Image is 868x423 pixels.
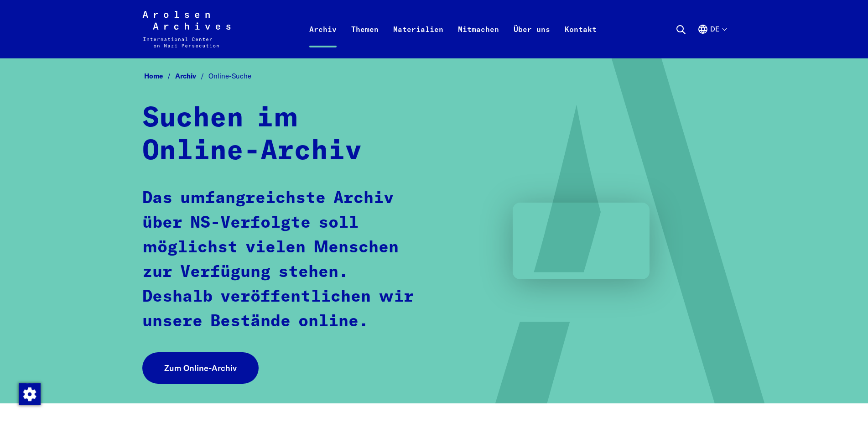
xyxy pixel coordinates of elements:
span: Zum Online-Archiv [164,362,237,374]
a: Zum Online-Archiv [142,352,259,384]
span: Online-Suche [208,72,251,80]
a: Über uns [506,22,557,58]
a: Home [144,72,175,80]
a: Kontakt [557,22,604,58]
a: Mitmachen [451,22,506,58]
a: Themen [344,22,386,58]
p: Das umfangreichste Archiv über NS-Verfolgte soll möglichst vielen Menschen zur Verfügung stehen. ... [142,186,418,334]
a: Archiv [175,72,208,80]
nav: Primär [302,11,604,47]
a: Archiv [302,22,344,58]
img: Zustimmung ändern [19,383,41,405]
nav: Breadcrumb [142,69,726,84]
a: Materialien [386,22,451,58]
strong: Suchen im Online-Archiv [142,105,362,165]
button: Deutsch, Sprachauswahl [697,24,726,57]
